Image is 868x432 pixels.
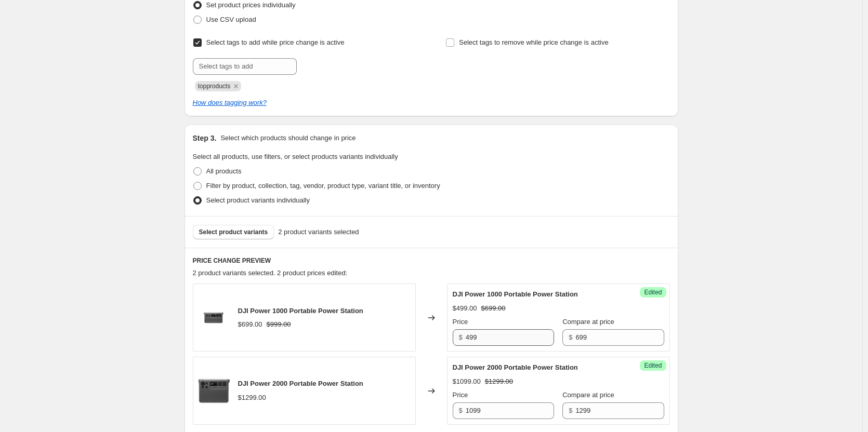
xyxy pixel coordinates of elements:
a: How does tagging work? [193,99,267,106]
span: DJI Power 1000 Portable Power Station [453,290,578,298]
strike: $699.00 [481,303,506,314]
span: Edited [644,361,662,370]
button: Select product variants [193,225,274,239]
span: Select product variants [199,228,268,236]
span: Filter by product, collection, tag, vendor, product type, variant title, or inventory [206,182,440,190]
span: DJI Power 1000 Portable Power Station [238,307,363,315]
img: DJI-Power-2000_80x.png [199,375,230,407]
div: $499.00 [453,303,477,314]
span: Price [453,391,468,399]
span: Price [453,318,468,326]
span: 2 product variants selected. 2 product prices edited: [193,269,348,277]
span: 2 product variants selected [278,227,359,237]
span: topproducts [198,83,231,90]
div: $1099.00 [453,376,481,387]
p: Select which products should change in price [220,133,356,143]
span: Compare at price [562,391,614,399]
span: Compare at price [562,318,614,326]
span: DJI Power 2000 Portable Power Station [238,380,363,387]
span: Edited [644,288,662,296]
div: $699.00 [238,319,262,330]
span: $ [459,407,463,414]
span: Use CSV upload [206,16,256,23]
span: $ [459,333,463,341]
span: Select tags to remove while price change is active [459,38,609,46]
strike: $1299.00 [485,376,513,387]
strike: $999.00 [267,319,291,330]
span: Set product prices individually [206,1,296,9]
span: $ [569,407,572,414]
input: Select tags to add [193,58,297,75]
span: Select all products, use filters, or select products variants individually [193,153,398,160]
span: DJI Power 2000 Portable Power Station [453,363,578,371]
span: $ [569,333,572,341]
h2: Step 3. [193,133,217,143]
img: CP.MA.00000756.01_1000x1000_18d36493-234d-4f8b-a0d3-a09ba958084f_80x.webp [199,302,230,333]
h6: PRICE CHANGE PREVIEW [193,256,670,265]
span: Select product variants individually [206,196,310,204]
button: Remove topproducts [231,82,241,91]
span: All products [206,167,242,175]
div: $1299.00 [238,393,266,403]
span: Select tags to add while price change is active [206,38,345,46]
